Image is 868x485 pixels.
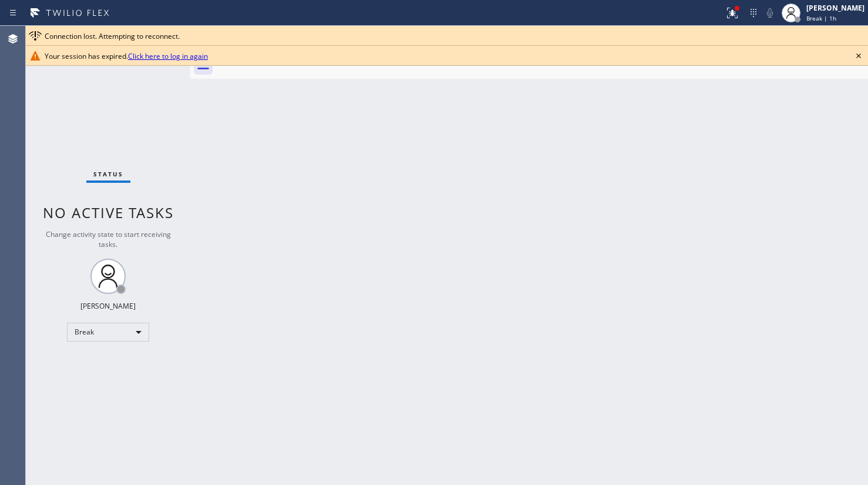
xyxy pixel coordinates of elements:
[762,5,778,21] button: Mute
[67,323,149,342] div: Break
[806,14,836,22] span: Break | 1h
[45,51,208,61] span: Your session has expired.
[93,170,123,178] span: Status
[46,229,171,249] span: Change activity state to start receiving tasks.
[806,3,864,13] div: [PERSON_NAME]
[128,51,208,61] a: Click here to log in again
[43,203,174,222] span: No active tasks
[80,301,136,311] div: [PERSON_NAME]
[45,31,180,41] span: Connection lost. Attempting to reconnect.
